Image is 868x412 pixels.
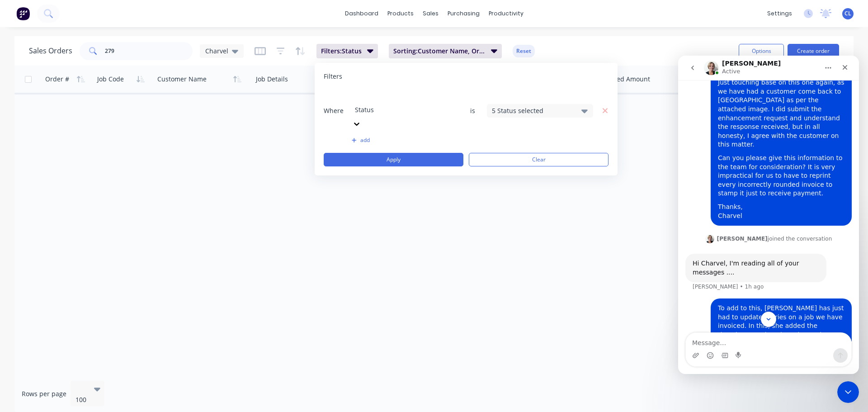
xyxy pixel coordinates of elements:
span: Where [324,106,351,115]
h1: Sales Orders [29,47,72,55]
button: Apply [324,153,463,166]
button: Filters:Status [316,44,378,58]
div: Customer Name [157,75,207,84]
div: Order # [45,75,69,84]
iframe: Intercom live chat [837,381,859,403]
div: Status [355,105,429,114]
button: Options [739,44,784,58]
button: Emoji picker [28,296,36,303]
button: Send a message… [155,293,170,307]
div: settings [763,7,797,20]
span: Filters [324,72,342,81]
input: Search... [105,42,193,60]
div: To add to this, [PERSON_NAME] has just had to update entries on a job we have invoiced. In this, ... [40,248,166,355]
button: Upload attachment [14,296,21,303]
div: Can you please give this information to the team for consideration? It is very impractical for us... [40,98,166,142]
button: Scroll to bottom [83,256,98,271]
iframe: Intercom live chat [678,56,859,374]
div: sales [418,7,443,20]
span: Charvel [205,46,228,56]
div: purchasing [443,7,484,20]
div: Cathy says… [7,177,174,198]
div: Just touching base on this one again, as we have had a customer come back to [GEOGRAPHIC_DATA] as... [40,23,166,94]
button: Create order [788,44,839,58]
div: Hi Charvel, I'm reading all of your messages ....[PERSON_NAME] • 1h ago [7,198,148,227]
div: productivity [484,7,528,20]
div: Job Details [256,75,288,84]
div: 5 Status selected [492,106,574,115]
img: Factory [16,7,30,20]
span: CL [844,9,851,18]
div: Cathy says… [7,198,174,243]
div: 100 [75,395,88,404]
div: Job Code [97,75,124,84]
button: Start recording [57,296,65,303]
button: Clear [469,153,609,166]
div: Quoted Amount [602,75,650,84]
img: Profile image for Cathy [27,179,36,188]
b: [PERSON_NAME] [39,180,90,186]
span: Sorting: Customer Name, Order #, Job Code [393,47,486,56]
span: Filters: Status [321,47,362,56]
button: Sorting:Customer Name, Order #, Job Code [389,44,502,58]
textarea: Message… [8,277,173,293]
div: Hi Charvel, I'm reading all of your messages .... [14,204,141,221]
div: Thanks, Charvel [40,147,166,165]
span: Rows per page [22,389,66,398]
div: [PERSON_NAME] • 1h ago [14,228,85,234]
div: products [383,7,418,20]
a: dashboard [340,7,383,20]
button: Gif picker [43,296,50,303]
button: add [352,137,458,144]
div: joined the conversation [39,179,154,187]
button: Reset [513,45,535,57]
